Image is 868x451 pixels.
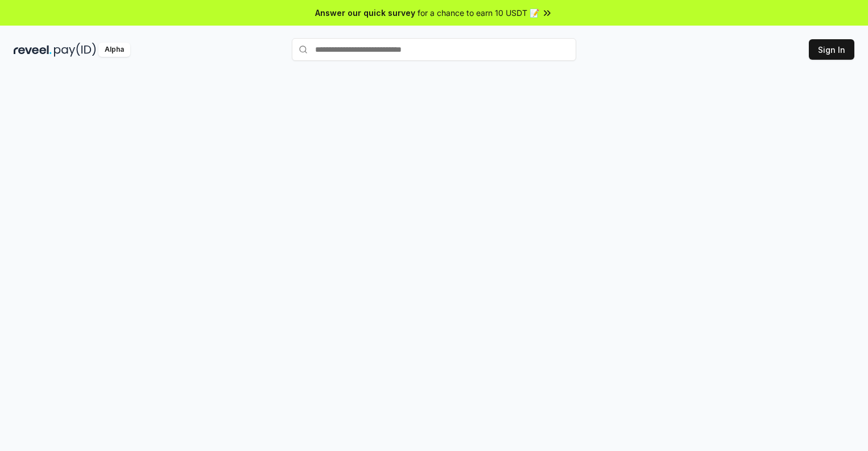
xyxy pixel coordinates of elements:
[54,43,96,57] img: pay_id
[14,43,52,57] img: reveel_dark
[418,7,539,19] span: for a chance to earn 10 USDT 📝
[315,7,415,19] span: Answer our quick survey
[98,43,130,57] div: Alpha
[809,39,854,60] button: Sign In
